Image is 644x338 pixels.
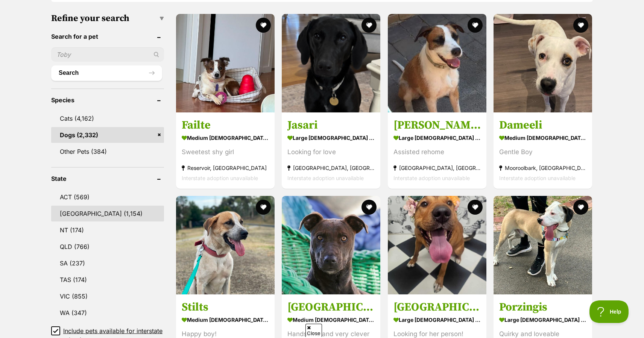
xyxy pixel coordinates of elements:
header: Search for a pet [51,33,164,40]
div: Looking for love [287,147,375,157]
a: WA (347) [51,305,164,321]
a: Jasari large [DEMOGRAPHIC_DATA] Dog Looking for love [GEOGRAPHIC_DATA], [GEOGRAPHIC_DATA] Interst... [282,112,380,189]
strong: large [DEMOGRAPHIC_DATA] Dog [287,132,375,143]
button: favourite [362,200,377,215]
button: favourite [468,200,483,215]
a: Dameeli medium [DEMOGRAPHIC_DATA] Dog Gentle Boy Mooroolbark, [GEOGRAPHIC_DATA] Interstate adopti... [494,112,592,189]
strong: large [DEMOGRAPHIC_DATA] Dog [393,132,481,143]
button: favourite [362,18,377,33]
h3: Stilts [182,300,269,314]
strong: [GEOGRAPHIC_DATA], [GEOGRAPHIC_DATA] [393,163,481,173]
strong: medium [DEMOGRAPHIC_DATA] Dog [287,314,375,325]
span: Close [305,324,322,337]
span: Interstate adoption unavailable [182,175,258,181]
input: Toby [51,47,164,62]
strong: [GEOGRAPHIC_DATA], [GEOGRAPHIC_DATA] [287,163,375,173]
img: Verona - Shar-Pei x Mastiff Dog [388,196,486,294]
span: Interstate adoption unavailable [287,175,364,181]
header: Species [51,97,164,103]
a: SA (237) [51,255,164,271]
div: Sweetest shy girl [182,147,269,157]
a: Dogs (2,332) [51,127,164,143]
button: Search [51,65,162,80]
button: favourite [573,200,588,215]
span: Interstate adoption unavailable [499,175,576,181]
img: Stilts - Australian Cattle Dog [176,196,275,294]
a: [GEOGRAPHIC_DATA] (1,154) [51,206,164,221]
h3: [PERSON_NAME] [393,118,481,132]
strong: large [DEMOGRAPHIC_DATA] Dog [499,314,586,325]
img: Buddy Holly - Staghound Dog [388,14,486,112]
h3: Failte [182,118,269,132]
button: favourite [573,18,588,33]
strong: large [DEMOGRAPHIC_DATA] Dog [393,314,481,325]
div: Assisted rehome [393,147,481,157]
a: [PERSON_NAME] large [DEMOGRAPHIC_DATA] Dog Assisted rehome [GEOGRAPHIC_DATA], [GEOGRAPHIC_DATA] I... [388,112,486,189]
img: Austria - Mastiff x Staffordshire Bull Terrier Dog [282,196,380,294]
a: NT (174) [51,222,164,238]
button: favourite [468,18,483,33]
a: TAS (174) [51,272,164,288]
a: Failte medium [DEMOGRAPHIC_DATA] Dog Sweetest shy girl Reservoir, [GEOGRAPHIC_DATA] Interstate ad... [176,112,275,189]
strong: medium [DEMOGRAPHIC_DATA] Dog [182,314,269,325]
h3: [GEOGRAPHIC_DATA] [287,300,375,314]
h3: Dameeli [499,118,586,132]
h3: Jasari [287,118,375,132]
header: State [51,175,164,182]
img: Dameeli - Staffordshire Bull Terrier Dog [494,14,592,112]
h3: Porzingis [499,300,586,314]
img: Jasari - Labrador Retriever x Pointer Dog [282,14,380,112]
strong: medium [DEMOGRAPHIC_DATA] Dog [182,132,269,143]
a: QLD (766) [51,239,164,255]
button: favourite [256,200,271,215]
img: Failte - Border Collie Dog [176,14,275,112]
a: ACT (569) [51,189,164,205]
strong: Mooroolbark, [GEOGRAPHIC_DATA] [499,163,586,173]
iframe: Help Scout Beacon - Open [589,300,629,323]
div: Gentle Boy [499,147,586,157]
h3: [GEOGRAPHIC_DATA] [393,300,481,314]
a: VIC (855) [51,288,164,304]
span: Interstate adoption unavailable [393,175,470,181]
a: Other Pets (384) [51,144,164,159]
h3: Refine your search [51,13,164,24]
img: Porzingis - Great Dane x Mastiff Dog [494,196,592,294]
strong: Reservoir, [GEOGRAPHIC_DATA] [182,163,269,173]
button: favourite [256,18,271,33]
strong: medium [DEMOGRAPHIC_DATA] Dog [499,132,586,143]
a: Cats (4,162) [51,111,164,126]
